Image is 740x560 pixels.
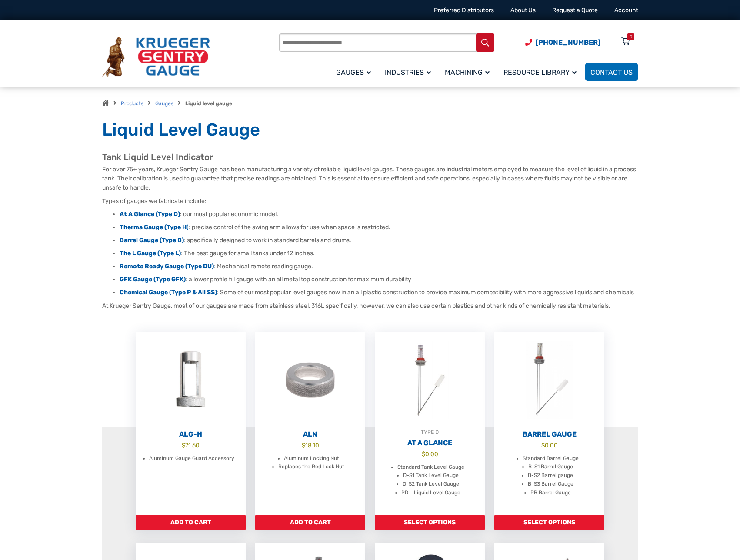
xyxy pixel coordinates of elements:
[155,100,173,107] a: Gauges
[102,165,638,192] p: For over 75+ years, Krueger Sentry Gauge has been manufacturing a variety of reliable liquid leve...
[422,450,425,457] span: $
[536,38,600,47] span: [PHONE_NUMBER]
[375,439,485,447] h2: At A Glance
[102,301,638,310] p: At Krueger Sentry Gauge, most of our gauges are made from stainless steel, 316L specifically, how...
[185,100,232,107] strong: Liquid level gauge
[434,7,494,14] a: Preferred Distributors
[525,37,600,48] a: Phone Number (920) 434-8860
[182,442,200,449] bdi: 71.60
[503,68,577,77] span: Resource Library
[121,100,143,107] a: Products
[120,289,217,296] a: Chemical Gauge (Type P & All SS)
[182,442,185,449] span: $
[541,442,545,449] span: $
[590,68,633,77] span: Contact Us
[528,463,573,471] li: B-S1 Barrel Gauge
[397,463,464,472] li: Standard Tank Level Gauge
[445,68,490,77] span: Machining
[120,275,638,284] li: : a lower profile fill gauge with an all metal top construction for maximum durability
[385,68,431,77] span: Industries
[523,454,579,463] li: Standard Barrel Gauge
[255,430,365,439] h2: ALN
[120,237,184,244] a: Barrel Gauge (Type B)
[510,7,536,14] a: About Us
[255,515,365,530] a: Add to cart: “ALN”
[102,37,210,77] img: Krueger Sentry Gauge
[102,119,638,141] h1: Liquid Level Gauge
[136,332,246,515] a: ALG-H $71.60 Aluminum Gauge Guard Accessory
[120,223,189,231] a: Therma Gauge (Type H)
[528,480,573,489] li: B-S3 Barrel Gauge
[278,463,344,471] li: Replaces the Red Lock Nut
[102,197,638,206] p: Types of gauges we fabricate include:
[120,262,638,271] li: : Mechanical remote reading gauge.
[136,515,246,530] a: Add to cart: “ALG-H”
[440,62,498,82] a: Machining
[375,332,485,515] a: TYPE DAt A Glance $0.00 Standard Tank Level Gauge D-S1 Tank Level Gauge D-S2 Tank Level Gauge PD ...
[120,210,638,219] li: : our most popular economic model.
[120,249,638,258] li: : The best gauge for small tanks under 12 inches.
[552,7,598,14] a: Request a Quote
[614,7,638,14] a: Account
[494,430,604,439] h2: Barrel Gauge
[136,332,246,428] img: ALG-OF
[403,471,459,480] li: D-S1 Tank Level Gauge
[375,332,485,428] img: At A Glance
[403,480,459,489] li: D-S2 Tank Level Gauge
[498,62,585,82] a: Resource Library
[120,210,180,218] a: At A Glance (Type D)
[120,250,181,257] a: The L Gauge (Type L)
[120,236,638,245] li: : specifically designed to work in standard barrels and drums.
[585,63,638,81] a: Contact Us
[422,450,438,457] bdi: 0.00
[120,276,186,283] a: GFK Gauge (Type GFK)
[102,152,638,163] h2: Tank Liquid Level Indicator
[302,442,319,449] bdi: 18.10
[375,428,485,437] div: TYPE D
[302,442,305,449] span: $
[494,332,604,428] img: Barrel Gauge
[336,68,371,77] span: Gauges
[284,454,339,463] li: Aluminum Locking Nut
[120,288,638,297] li: : Some of our most popular level gauges now in an all plastic construction to provide maximum com...
[120,263,214,270] a: Remote Ready Gauge (Type DU)
[541,442,558,449] bdi: 0.00
[120,223,638,232] li: : precise control of the swing arm allows for use when space is restricted.
[401,489,460,497] li: PD – Liquid Level Gauge
[120,223,187,231] strong: Therma Gauge (Type H
[375,515,485,530] a: Add to cart: “At A Glance”
[630,33,632,40] div: 0
[255,332,365,428] img: ALN
[331,62,380,82] a: Gauges
[255,332,365,515] a: ALN $18.10 Aluminum Locking Nut Replaces the Red Lock Nut
[380,62,440,82] a: Industries
[149,454,234,463] li: Aluminum Gauge Guard Accessory
[530,489,571,497] li: PB Barrel Gauge
[494,515,604,530] a: Add to cart: “Barrel Gauge”
[528,471,573,480] li: B-S2 Barrel gauge
[136,430,246,439] h2: ALG-H
[494,332,604,515] a: Barrel Gauge $0.00 Standard Barrel Gauge B-S1 Barrel Gauge B-S2 Barrel gauge B-S3 Barrel Gauge PB...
